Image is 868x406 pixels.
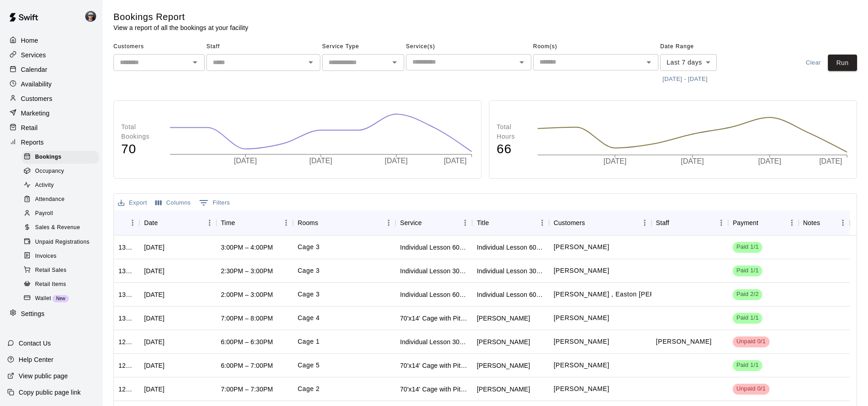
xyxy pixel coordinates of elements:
h5: Bookings Report [113,11,248,23]
div: Rooms [293,210,395,236]
span: Occupancy [35,167,64,176]
button: Menu [382,216,395,230]
div: Individual Lesson 30 min [400,337,468,346]
p: Cage 3 [298,242,320,252]
p: Max Wenz [554,242,609,252]
div: 2:00PM – 3:00PM [221,290,273,299]
p: Retail [21,123,38,132]
div: Date [144,210,158,236]
div: Unpaid Registrations [22,236,99,249]
p: View a report of all the bookings at your facility [113,23,248,32]
button: Open [515,56,528,69]
a: Marketing [7,106,95,120]
div: Individual Lesson 60 min [477,243,544,252]
p: Availability [21,80,52,89]
div: Customers [7,92,95,105]
div: WalletNew [22,292,99,305]
tspan: [DATE] [819,158,842,165]
button: Menu [785,216,799,230]
img: Mason Edwards [85,11,96,22]
div: Services [7,48,95,62]
a: Bookings [22,150,103,164]
div: 7:00PM – 7:30PM [221,385,273,394]
div: Individual Lesson 30 min [400,266,468,276]
p: Help Center [19,355,53,364]
div: Notes [803,210,820,236]
a: Retail Items [22,277,103,291]
a: WalletNew [22,291,103,306]
p: Cage 4 [298,313,320,323]
div: Josh DeYoung [477,385,530,394]
button: Open [304,56,317,69]
a: Activity [22,179,103,193]
div: Occupancy [22,165,99,178]
button: [DATE] - [DATE] [660,72,710,86]
a: Calendar [7,63,95,76]
div: Retail Sales [22,264,99,277]
p: Miles DeYoung [554,384,609,394]
div: Time [216,210,293,236]
div: Mason Edwards [83,7,103,25]
div: Sales & Revenue [22,221,99,234]
div: Service [395,210,473,236]
p: Cage 1 [298,337,320,346]
p: Cory Holtzclaw [554,361,609,370]
div: Retail Items [22,278,99,291]
p: Jordan Castaneda [554,313,609,323]
div: Time [221,210,235,236]
div: 6:00PM – 6:30PM [221,337,273,346]
div: Customers [549,210,652,236]
div: Individual Lesson 60 min [400,290,468,299]
p: Settings [21,309,45,318]
button: Run [828,55,857,71]
div: 70'x14' Cage with Pitching Mound [400,314,468,323]
div: 6:00PM – 7:00PM [221,361,273,370]
button: Menu [279,216,293,230]
span: Bookings [35,153,62,162]
p: Grayson Hickert [656,337,712,346]
button: Menu [126,216,139,230]
span: Attendance [35,195,65,204]
div: Home [7,34,95,47]
p: View public page [19,371,68,381]
p: Cage 3 [298,266,320,276]
div: Payment [733,210,758,236]
div: Wed, Aug 13, 2025 [144,290,164,299]
button: Menu [638,216,652,230]
h4: 66 [497,141,528,157]
h4: 70 [121,141,160,157]
div: Charles Littleford [477,337,530,346]
div: Wed, Aug 13, 2025 [144,385,164,394]
p: Total Bookings [121,122,160,141]
button: Sort [422,216,435,229]
button: Export [116,196,149,210]
p: Charles Littleford [554,337,609,346]
button: Clear [799,55,828,71]
button: Sort [669,216,682,229]
span: Service Type [322,40,404,54]
span: Unpaid Registrations [35,238,89,247]
a: Reports [7,135,95,149]
span: Paid 2/2 [733,290,762,299]
div: Wed, Aug 13, 2025 [144,361,164,370]
div: Jordan Castaneda [477,314,530,323]
div: 1308858 [118,266,135,276]
div: Thu, Aug 14, 2025 [144,266,164,276]
a: Attendance [22,193,103,207]
div: Cory Holtzclaw [477,361,530,370]
span: Paid 1/1 [733,266,762,275]
span: New [52,296,69,301]
span: Retail Sales [35,266,67,275]
span: Sales & Revenue [35,223,80,232]
button: Show filters [197,195,232,210]
button: Sort [318,216,331,229]
span: Payroll [35,209,53,218]
p: Max Wenz [554,266,609,276]
button: Sort [489,216,502,229]
div: 1300773 [118,314,135,323]
p: Calendar [21,65,47,74]
tspan: [DATE] [603,158,626,165]
div: 1298969 [118,361,135,370]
